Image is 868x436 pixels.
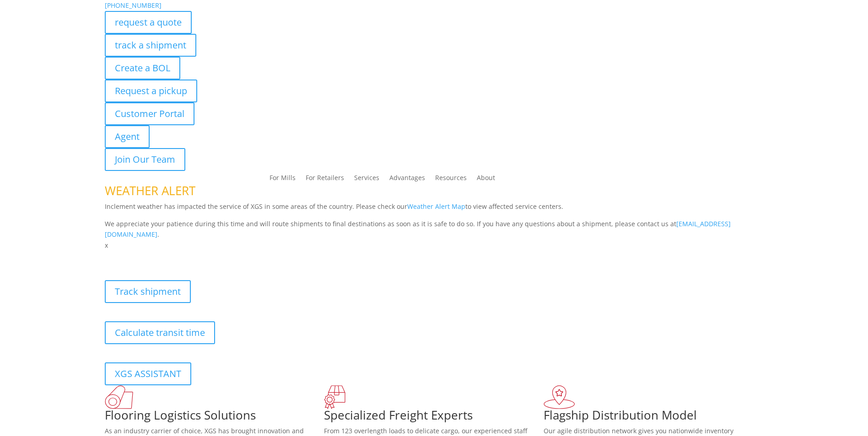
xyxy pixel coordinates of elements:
h1: Specialized Freight Experts [324,409,544,425]
h1: Flooring Logistics Solutions [105,409,324,425]
a: Agent [105,125,150,148]
a: Track shipment [105,280,191,303]
a: Weather Alert Map [407,202,465,211]
a: Services [354,175,379,185]
img: xgs-icon-total-supply-chain-intelligence-red [105,385,133,409]
img: xgs-icon-focused-on-flooring-red [324,385,345,409]
a: For Mills [270,175,296,185]
p: We appreciate your patience during this time and will route shipments to final destinations as so... [105,218,764,240]
b: Visibility, transparency, and control for your entire supply chain. [105,252,309,261]
p: x [105,240,764,251]
a: Advantages [389,175,425,185]
a: About [477,175,495,185]
a: Customer Portal [105,102,194,125]
span: WEATHER ALERT [105,182,195,199]
a: XGS ASSISTANT [105,362,191,385]
a: track a shipment [105,34,196,57]
a: Calculate transit time [105,321,215,344]
img: xgs-icon-flagship-distribution-model-red [544,385,575,409]
a: request a quote [105,11,192,34]
p: Inclement weather has impacted the service of XGS in some areas of the country. Please check our ... [105,201,764,218]
a: For Retailers [306,175,344,185]
a: Request a pickup [105,80,197,102]
a: Create a BOL [105,57,180,80]
h1: Flagship Distribution Model [544,409,763,425]
a: Join Our Team [105,148,185,171]
a: Resources [435,175,467,185]
a: [PHONE_NUMBER] [105,1,162,10]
